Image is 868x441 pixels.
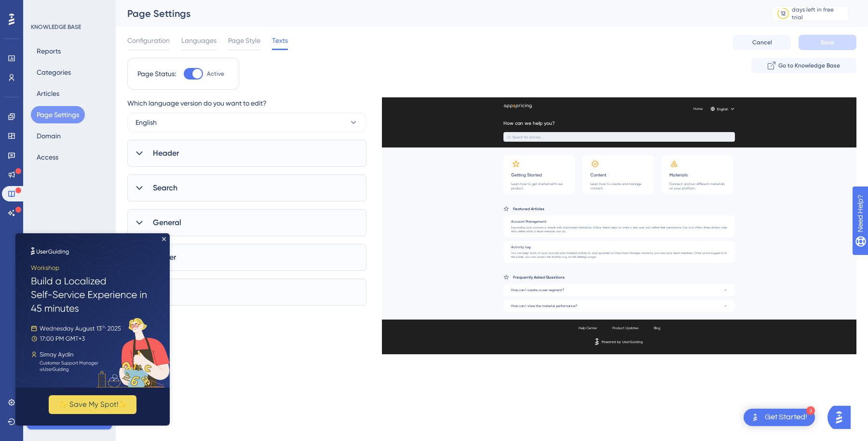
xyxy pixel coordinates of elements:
[127,97,267,109] span: Which language version do you want to edit?
[751,58,856,73] button: Go to Knowledge Base
[733,35,791,50] button: Cancel
[136,117,157,128] span: English
[207,70,224,78] span: Active
[31,106,85,123] button: Page Settings
[147,4,150,8] div: Close Preview
[31,85,65,102] button: Articles
[31,127,67,145] button: Domain
[31,42,67,60] button: Reports
[137,68,176,80] div: Page Status:
[153,217,181,228] span: General
[31,148,64,166] button: Access
[806,406,815,415] div: 3
[23,2,60,14] span: Need Help?
[31,23,81,31] div: KNOWLEDGE BASE
[153,182,177,194] span: Search
[749,412,761,423] img: launcher-image-alternative-text
[228,35,260,46] span: Page Style
[827,403,856,432] iframe: UserGuiding AI Assistant Launcher
[744,409,815,426] div: Open Get Started! checklist, remaining modules: 3
[127,113,366,132] button: English
[781,10,786,17] div: 12
[181,35,217,46] span: Languages
[127,35,170,46] span: Configuration
[799,35,856,50] button: Save
[31,64,77,81] button: Categories
[153,147,179,159] span: Header
[127,7,747,20] div: Page Settings
[792,6,845,21] div: days left in free trial
[765,412,807,423] div: Get Started!
[752,39,772,46] span: Cancel
[272,35,288,46] span: Texts
[821,39,834,46] span: Save
[33,162,121,181] button: ✨ Save My Spot!✨
[778,62,840,69] span: Go to Knowledge Base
